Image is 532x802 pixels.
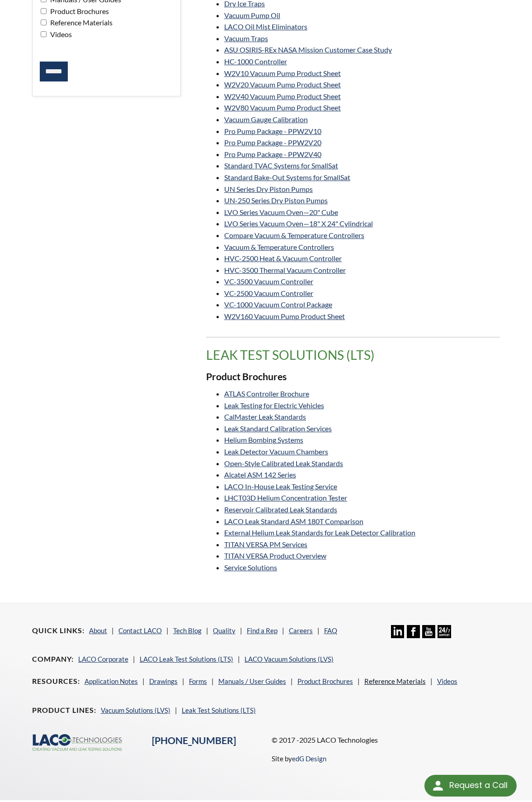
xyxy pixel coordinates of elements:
[224,243,334,251] a: Vacuum & Temperature Controllers
[48,30,72,38] span: Videos
[224,208,338,216] a: LVO Series Vacuum Oven—20" Cube
[32,706,96,715] h4: Product Lines
[224,115,308,124] a: Vacuum Gauge Calibration
[437,677,457,685] a: Videos
[224,300,332,309] a: VC-1000 Vacuum Control Package
[224,103,341,112] a: W2V80 Vacuum Pump Product Sheet
[224,289,313,297] a: VC-2500 Vacuum Controller
[438,625,451,638] img: 24/7 Support Icon
[224,231,364,239] a: Compare Vacuum & Temperature Controllers
[206,371,500,383] h3: Product Brochures
[224,80,341,89] a: W2V20 Vacuum Pump Product Sheet
[182,706,256,714] a: Leak Test Solutions (LTS)
[85,677,138,685] a: Application Notes
[324,626,337,635] a: FAQ
[48,18,113,27] span: Reference Materials
[224,57,287,66] a: HC-1000 Controller
[224,138,321,147] a: Pro Pump Package - PPW2V20
[41,19,47,25] input: Reference Materials
[224,196,328,205] a: UN-250 Series Dry Piston Pumps
[272,753,326,764] p: Site by
[89,626,107,635] a: About
[424,775,517,797] div: Request a Call
[224,34,268,43] a: Vacuum Traps
[224,482,337,491] a: LACO In-House Leak Testing Service
[218,677,286,685] a: Manuals / User Guides
[118,626,162,635] a: Contact LACO
[224,69,341,77] a: W2V10 Vacuum Pump Product Sheet
[224,173,350,181] a: Standard Bake-Out Systems for SmallSat
[32,626,85,635] h4: Quick Links
[41,8,47,14] input: Product Brochures
[224,401,324,410] a: Leak Testing for Electric Vehicles
[297,677,353,685] a: Product Brochures
[431,778,445,793] img: round button
[224,389,309,398] a: ATLAS Controller Brochure
[224,312,345,320] a: W2V160 Vacuum Pump Product Sheet
[224,412,306,421] a: CalMaster Leak Standards
[224,435,303,444] a: Helium Bombing Systems
[48,7,109,15] span: Product Brochures
[224,540,307,549] a: TITAN VERSA PM Services
[438,631,451,640] a: 24/7 Support
[364,677,426,685] a: Reference Materials
[140,655,233,663] a: LACO Leak Test Solutions (LTS)
[149,677,178,685] a: Drawings
[224,277,313,286] a: VC-3500 Vacuum Controller
[224,470,296,479] a: Alcatel ASM 142 Series
[224,127,321,135] a: Pro Pump Package - PPW2V10
[224,424,332,433] a: Leak Standard Calibration Services
[224,493,347,502] a: LHCT03D Helium Concentration Tester
[101,706,170,714] a: Vacuum Solutions (LVS)
[224,266,346,274] a: HVC-3500 Thermal Vacuum Controller
[224,254,342,263] a: HVC-2500 Heat & Vacuum Controller
[224,459,343,468] a: Open-Style Calibrated Leak Standards
[152,735,236,746] a: [PHONE_NUMBER]
[173,626,202,635] a: Tech Blog
[32,677,80,686] h4: Resources
[224,22,307,31] a: LACO Oil Mist Eliminators
[245,655,334,663] a: LACO Vacuum Solutions (LVS)
[78,655,128,663] a: LACO Corporate
[224,161,338,170] a: Standard TVAC Systems for SmallSat
[224,92,341,100] a: W2V40 Vacuum Pump Product Sheet
[292,754,326,763] a: edG Design
[224,185,313,193] a: UN Series Dry Piston Pumps
[272,734,500,746] p: © 2017 -2025 LACO Technologies
[32,654,74,664] h4: Company
[224,150,321,158] a: Pro Pump Package - PPW2V40
[224,563,277,572] a: Service Solutions
[224,505,337,514] a: Reservoir Calibrated Leak Standards
[224,551,326,560] a: TITAN VERSA Product Overview
[224,219,373,228] a: LVO Series Vacuum Oven—18" X 24" Cylindrical
[224,517,363,525] a: LACO Leak Standard ASM 180T Comparison
[213,626,235,635] a: Quality
[224,11,280,19] a: Vacuum Pump Oil
[449,775,508,796] div: Request a Call
[289,626,313,635] a: Careers
[224,45,392,54] a: ASU OSIRIS-REx NASA Mission Customer Case Study
[41,31,47,37] input: Videos
[189,677,207,685] a: Forms
[206,347,375,363] span: translation missing: en.product_groups.Leak Test Solutions (LTS)
[224,447,328,456] a: Leak Detector Vacuum Chambers
[224,528,415,537] a: External Helium Leak Standards for Leak Detector Calibration
[247,626,278,635] a: Find a Rep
